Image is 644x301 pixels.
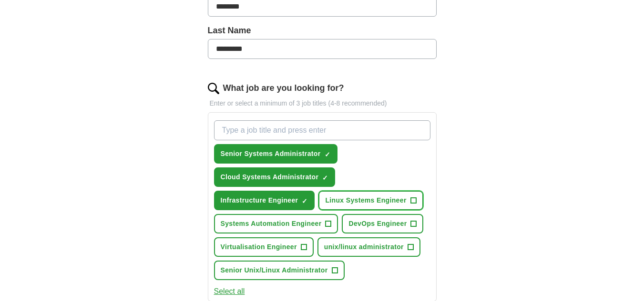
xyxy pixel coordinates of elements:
span: ✓ [322,174,328,182]
button: Infrastructure Engineer✓ [214,191,315,210]
span: ✓ [325,151,330,158]
span: Infrastructure Engineer [221,195,298,205]
button: unix/linux administrator [317,237,420,257]
input: Type a job title and press enter [214,120,430,140]
span: Senior Unix/Linux Administrator [221,265,328,275]
label: What job are you looking for? [223,82,344,95]
span: Linux Systems Engineer [325,195,406,205]
button: Virtualisation Engineer [214,237,314,257]
span: Senior Systems Administrator [221,149,321,159]
button: Linux Systems Engineer [318,191,423,210]
button: DevOps Engineer [342,214,423,233]
label: Last Name [208,24,437,37]
span: Systems Automation Engineer [221,219,322,229]
button: Select all [214,286,245,297]
button: Senior Systems Administrator✓ [214,144,337,164]
img: search.png [208,83,219,94]
span: DevOps Engineer [348,219,407,229]
span: Cloud Systems Administrator [221,172,319,182]
span: unix/linux administrator [324,242,404,252]
span: ✓ [302,197,307,205]
button: Cloud Systems Administrator✓ [214,167,336,187]
p: Enter or select a minimum of 3 job titles (4-8 recommended) [208,98,437,108]
button: Senior Unix/Linux Administrator [214,261,345,280]
button: Systems Automation Engineer [214,214,338,233]
span: Virtualisation Engineer [221,242,297,252]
